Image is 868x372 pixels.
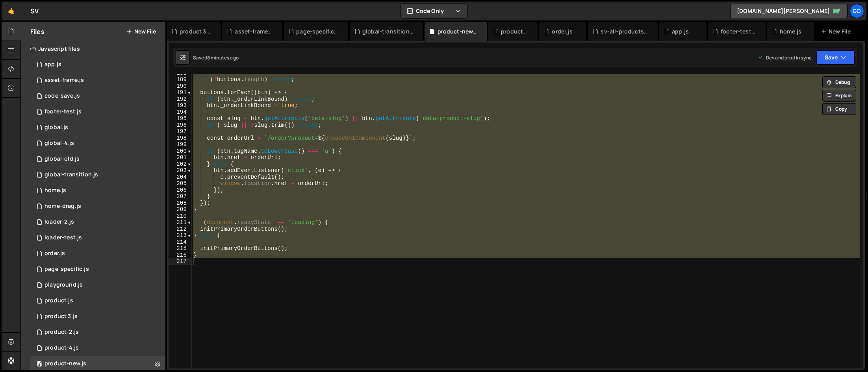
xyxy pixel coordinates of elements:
[30,198,165,214] div: 14248/40457.js
[169,239,192,246] div: 214
[30,230,165,246] div: 14248/42454.js
[45,234,82,241] div: loader-test.js
[822,90,856,102] button: Explain
[758,54,812,61] div: Dev and prod in sync
[45,124,68,131] div: global.js
[45,203,81,210] div: home-drag.js
[45,313,78,320] div: product 3.js
[37,361,42,368] span: 2
[30,246,165,261] div: 14248/41299.js
[501,28,528,35] div: product.js
[169,258,192,265] div: 217
[30,120,165,135] div: 14248/37799.js
[169,245,192,252] div: 215
[45,61,61,68] div: app.js
[207,54,239,61] div: 8 minutes ago
[169,200,192,207] div: 208
[169,141,192,148] div: 199
[45,218,74,226] div: loader-2.js
[30,72,165,88] div: 14248/44943.js
[169,122,192,129] div: 196
[45,187,66,194] div: home.js
[45,297,73,304] div: product.js
[30,167,165,183] div: 14248/41685.js
[721,28,756,35] div: footer-test.js
[672,28,689,35] div: app.js
[169,232,192,239] div: 213
[45,329,79,336] div: product-2.js
[30,309,165,324] div: 14248/37239.js
[169,187,192,194] div: 206
[30,27,45,36] h2: Files
[30,104,165,120] div: 14248/44462.js
[30,340,165,356] div: 14248/38114.js
[169,83,192,90] div: 190
[821,28,854,35] div: New File
[401,4,467,18] button: Code Only
[180,28,211,35] div: product 3.js
[169,109,192,116] div: 194
[30,277,165,293] div: 14248/36733.js
[169,161,192,168] div: 202
[45,360,86,367] div: product-new.js
[169,96,192,103] div: 192
[169,226,192,233] div: 212
[235,28,273,35] div: asset-frame.js
[30,88,165,104] div: 14248/38021.js
[169,206,192,213] div: 209
[169,128,192,135] div: 197
[169,76,192,83] div: 189
[45,266,89,273] div: page-specific.js
[21,41,165,57] div: Javascript files
[169,193,192,200] div: 207
[169,89,192,96] div: 191
[45,155,80,163] div: global-old.js
[169,167,192,174] div: 203
[296,28,339,35] div: page-specific.js
[169,148,192,155] div: 200
[45,281,83,289] div: playground.js
[601,28,648,35] div: sv-all-products.js
[822,103,856,115] button: Copy
[45,108,82,115] div: footer-test.js
[169,135,192,142] div: 198
[822,76,856,88] button: Debug
[30,214,165,230] div: 14248/42526.js
[45,250,65,257] div: order.js
[438,28,478,35] div: product-new.js
[730,4,848,18] a: [DOMAIN_NAME][PERSON_NAME]
[30,293,165,309] div: 14248/37029.js
[850,4,864,18] a: go
[169,102,192,109] div: 193
[45,77,84,84] div: asset-frame.js
[45,344,79,352] div: product-4.js
[30,183,165,198] div: 14248/38890.js
[816,50,855,65] button: Save
[193,54,239,61] div: Saved
[30,261,165,277] div: 14248/37746.js
[30,324,165,340] div: 14248/37103.js
[126,28,156,35] button: New File
[2,2,21,20] a: 🤙
[30,356,165,372] div: 14248/39945.js
[30,6,39,16] div: SV
[552,28,572,35] div: order.js
[45,171,98,178] div: global-transition.js
[169,219,192,226] div: 211
[30,151,165,167] div: 14248/37414.js
[169,252,192,259] div: 216
[780,28,801,35] div: home.js
[30,57,165,72] div: 14248/38152.js
[45,93,80,100] div: code-save.js
[30,135,165,151] div: 14248/38116.js
[169,213,192,220] div: 210
[169,154,192,161] div: 201
[169,115,192,122] div: 195
[169,174,192,181] div: 204
[169,180,192,187] div: 205
[362,28,414,35] div: global-transition.js
[45,140,74,147] div: global-4.js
